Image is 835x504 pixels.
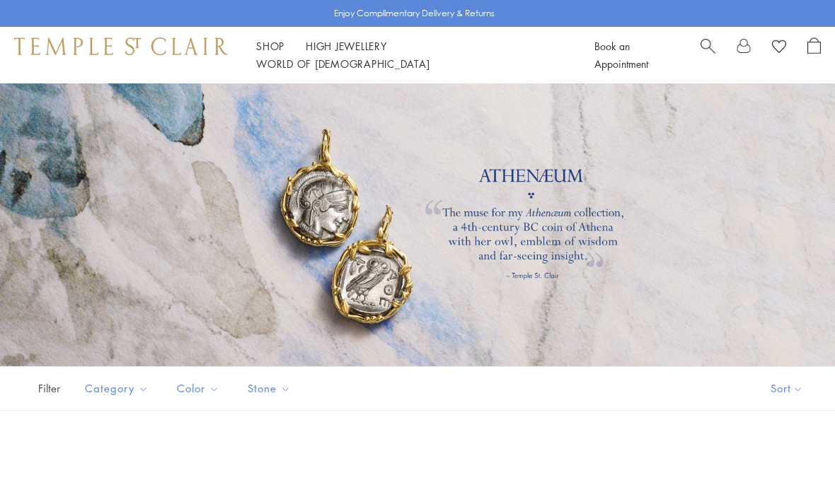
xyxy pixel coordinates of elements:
[306,39,387,53] a: High JewelleryHigh Jewellery
[334,6,495,20] p: Enjoy Complimentary Delivery & Returns
[701,37,715,73] a: Search
[74,373,159,404] button: Category
[256,57,430,71] a: World of [DEMOGRAPHIC_DATA]World of [DEMOGRAPHIC_DATA]
[78,380,159,397] span: Category
[739,367,835,410] button: Show sort by
[807,37,821,73] a: Open Shopping Bag
[14,37,228,54] img: Temple St. Clair
[237,373,301,404] button: Stone
[594,39,648,71] a: Book an Appointment
[166,373,230,404] button: Color
[170,380,230,397] span: Color
[256,39,284,53] a: ShopShop
[772,37,786,59] a: View Wishlist
[256,37,563,73] nav: Main navigation
[241,380,301,397] span: Stone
